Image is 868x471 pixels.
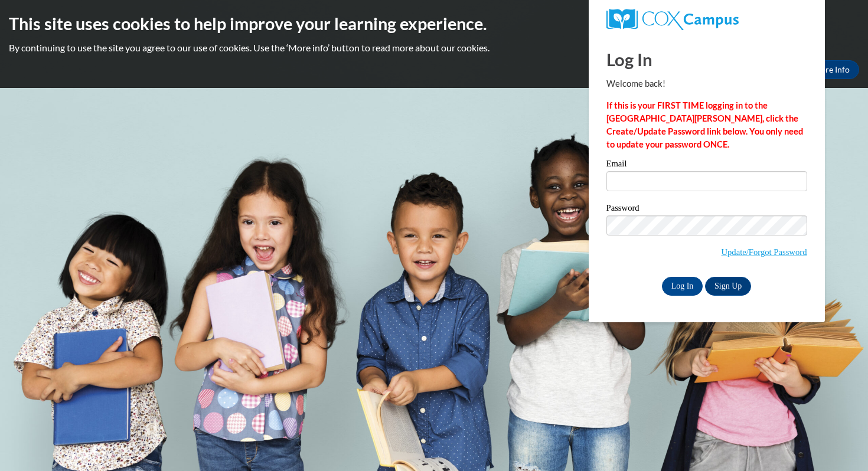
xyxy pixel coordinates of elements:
p: By continuing to use the site you agree to our use of cookies. Use the ‘More info’ button to read... [9,41,859,54]
p: Welcome back! [606,77,807,90]
img: COX Campus [606,9,739,30]
h1: Log In [606,47,807,71]
h2: This site uses cookies to help improve your learning experience. [9,12,859,35]
strong: If this is your FIRST TIME logging in to the [GEOGRAPHIC_DATA][PERSON_NAME], click the Create/Upd... [606,100,803,149]
label: Email [606,159,807,171]
input: Log In [662,277,703,296]
a: COX Campus [606,9,807,30]
label: Password [606,204,807,215]
a: Sign Up [705,277,751,296]
a: Update/Forgot Password [721,247,807,257]
a: More Info [804,60,859,79]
